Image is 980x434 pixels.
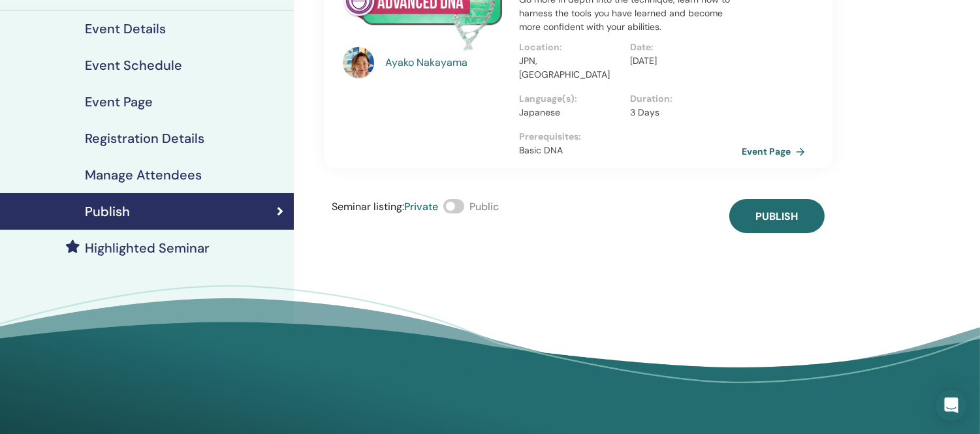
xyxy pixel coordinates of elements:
h4: Event Details [85,21,166,37]
p: Prerequisites : [519,130,742,144]
p: Language(s) : [519,92,622,106]
p: Location : [519,40,622,54]
p: Japanese [519,106,622,119]
img: default.jpg [343,47,374,78]
p: 3 Days [630,106,733,119]
div: Open Intercom Messenger [936,390,967,421]
a: Event Page [742,142,810,161]
h4: Event Page [85,94,153,110]
h4: Registration Details [85,131,204,146]
p: [DATE] [630,54,733,68]
h4: Event Schedule [85,57,182,73]
p: Duration : [630,92,733,106]
a: Ayako Nakayama [386,55,507,70]
span: Publish [755,209,798,223]
p: JPN, [GEOGRAPHIC_DATA] [519,54,622,82]
p: Basic DNA [519,144,742,157]
h4: Publish [85,204,130,219]
span: Seminar listing : [332,200,404,213]
h4: Manage Attendees [85,167,202,183]
button: Publish [729,199,825,233]
p: Date : [630,40,733,54]
h4: Highlighted Seminar [85,240,210,256]
span: Private [404,200,438,213]
span: Public [469,200,499,213]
